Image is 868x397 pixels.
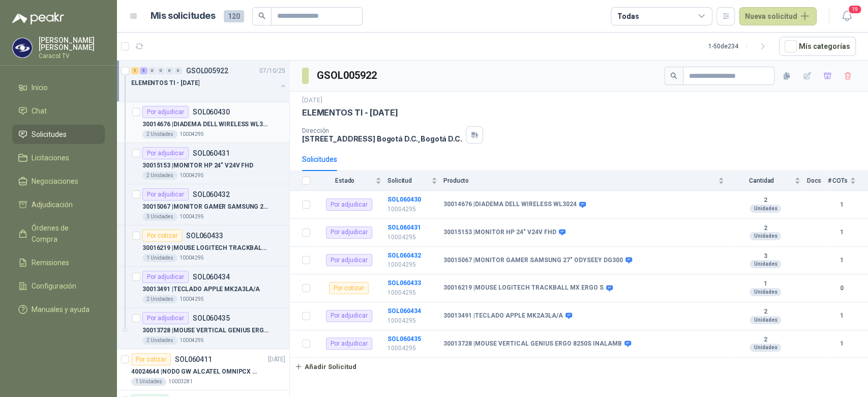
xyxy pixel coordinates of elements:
p: SOL060435 [193,315,230,322]
div: Por adjudicar [326,226,372,239]
p: ELEMENTOS TI - [DATE] [302,107,398,118]
p: 30016219 | MOUSE LOGITECH TRACKBALL MX ERGO S [142,243,269,253]
p: 10004295 [179,295,204,303]
div: Por adjudicar [326,310,372,322]
b: SOL060433 [387,279,421,287]
a: Por adjudicarSOL06043030014676 |DIADEMA DELL WIRELESS WL30242 Unidades10004295 [117,102,289,143]
b: 2 [730,336,800,344]
th: Producto [443,171,730,191]
span: Manuales y ayuda [32,304,89,315]
button: Añadir Solicitud [290,358,361,375]
a: SOL060432 [387,252,421,259]
a: Remisiones [12,253,105,272]
span: search [258,12,265,19]
a: Por adjudicarSOL06043530013728 |MOUSE VERTICAL GENIUS ERGO 8250S INALAMB2 Unidades10004295 [117,308,289,349]
div: Por adjudicar [142,106,189,118]
span: Configuración [32,280,76,292]
p: 07/10/25 [259,66,285,76]
div: Por cotizar [329,282,369,294]
th: Estado [316,171,387,191]
a: Configuración [12,276,105,296]
p: 40024644 | NODO GW ALCATEL OMNIPCX ENTERPRISE SIP [131,367,258,377]
a: Por cotizarSOL06043330016219 |MOUSE LOGITECH TRACKBALL MX ERGO S1 Unidades10004295 [117,225,289,267]
div: 0 [166,67,173,74]
div: 1 Unidades [131,378,166,386]
a: Por cotizarSOL060411[DATE] 40024644 |NODO GW ALCATEL OMNIPCX ENTERPRISE SIP1 Unidades10003281 [117,349,289,390]
p: [DATE] [268,355,285,364]
a: SOL060434 [387,307,421,315]
p: 30013491 | TECLADO APPLE MK2A3LA/A [142,285,260,294]
div: 1 Unidades [142,254,177,262]
h1: Mis solicitudes [151,9,216,23]
p: 10004295 [179,213,204,221]
span: Remisiones [32,257,69,268]
b: 30015153 | MONITOR HP 24" V24V FHD [443,229,556,237]
div: Por adjudicar [142,147,189,159]
p: Caracol TV [39,53,105,59]
div: 2 Unidades [142,172,177,180]
b: SOL060430 [387,196,421,203]
p: 10004295 [387,288,437,298]
p: 10003281 [168,378,193,386]
div: Por adjudicar [142,312,189,324]
button: Nueva solicitud [739,7,817,25]
p: 30014676 | DIADEMA DELL WIRELESS WL3024 [142,120,269,129]
a: Órdenes de Compra [12,218,105,249]
div: Por adjudicar [326,337,372,350]
a: 1 5 0 0 0 0 GSOL00592207/10/25 ELEMENTOS TI - [DATE] [131,65,287,97]
a: Negociaciones [12,172,105,191]
p: 10004295 [387,316,437,326]
b: 1 [827,200,856,210]
span: Licitaciones [32,152,69,163]
div: Unidades [750,205,781,213]
div: 3 Unidades [142,213,177,221]
p: 30015067 | MONITOR GAMER SAMSUNG 27" ODYSEEY DG300 [142,202,269,212]
a: Manuales y ayuda [12,300,105,319]
th: Cantidad [730,171,806,191]
div: 2 Unidades [142,336,177,345]
p: 10004295 [179,130,204,138]
p: 10004295 [387,260,437,270]
th: # COTs [827,171,868,191]
span: Estado [316,177,373,184]
b: 1 [827,256,856,265]
b: 0 [827,283,856,293]
p: SOL060430 [193,108,230,116]
p: 10004295 [179,336,204,345]
div: Todas [617,11,639,22]
img: Logo peakr [12,12,64,24]
b: 2 [730,308,800,316]
span: Órdenes de Compra [32,222,95,245]
span: 120 [224,10,244,22]
b: 30013728 | MOUSE VERTICAL GENIUS ERGO 8250S INALAMB [443,340,622,348]
div: Unidades [750,288,781,296]
div: Por adjudicar [142,188,189,201]
p: 30015153 | MONITOR HP 24" V24V FHD [142,161,253,171]
p: [PERSON_NAME] [PERSON_NAME] [39,37,105,51]
button: Mís categorías [779,37,856,56]
p: 10004295 [179,172,204,180]
div: Por adjudicar [326,198,372,211]
a: Chat [12,101,105,121]
span: 19 [848,5,862,14]
div: Unidades [750,316,781,324]
span: search [670,72,677,79]
p: SOL060432 [193,191,230,198]
a: Solicitudes [12,125,105,144]
span: Negociaciones [32,176,78,187]
div: Solicitudes [302,154,337,165]
span: Cantidad [730,177,792,184]
span: # COTs [827,177,848,184]
img: Company Logo [13,38,32,58]
p: 10004295 [387,233,437,242]
b: 2 [730,196,800,205]
p: SOL060411 [175,356,212,363]
div: Por cotizar [142,230,182,242]
div: Unidades [750,232,781,240]
a: Por adjudicarSOL06043130015153 |MONITOR HP 24" V24V FHD2 Unidades10004295 [117,143,289,184]
a: SOL060435 [387,335,421,343]
th: Docs [806,171,827,191]
p: 30013728 | MOUSE VERTICAL GENIUS ERGO 8250S INALAMB [142,326,269,335]
p: Dirección [302,127,462,134]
